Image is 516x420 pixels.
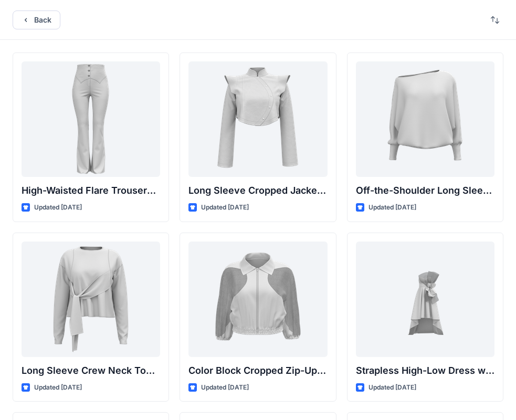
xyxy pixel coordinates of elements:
p: Updated [DATE] [368,202,416,213]
p: High-Waisted Flare Trousers with Button Detail [22,183,160,198]
a: Color Block Cropped Zip-Up Jacket with Sheer Sleeves [188,241,327,357]
p: Updated [DATE] [201,202,249,213]
a: High-Waisted Flare Trousers with Button Detail [22,61,160,177]
p: Long Sleeve Crew Neck Top with Asymmetrical Tie Detail [22,363,160,378]
p: Long Sleeve Cropped Jacket with Mandarin Collar and Shoulder Detail [188,183,327,198]
p: Updated [DATE] [34,382,82,393]
p: Updated [DATE] [201,382,249,393]
p: Strapless High-Low Dress with Side Bow Detail [356,363,494,378]
a: Strapless High-Low Dress with Side Bow Detail [356,241,494,357]
p: Color Block Cropped Zip-Up Jacket with Sheer Sleeves [188,363,327,378]
button: Back [13,10,60,29]
p: Off-the-Shoulder Long Sleeve Top [356,183,494,198]
a: Long Sleeve Cropped Jacket with Mandarin Collar and Shoulder Detail [188,61,327,177]
a: Off-the-Shoulder Long Sleeve Top [356,61,494,177]
a: Long Sleeve Crew Neck Top with Asymmetrical Tie Detail [22,241,160,357]
p: Updated [DATE] [34,202,82,213]
p: Updated [DATE] [368,382,416,393]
